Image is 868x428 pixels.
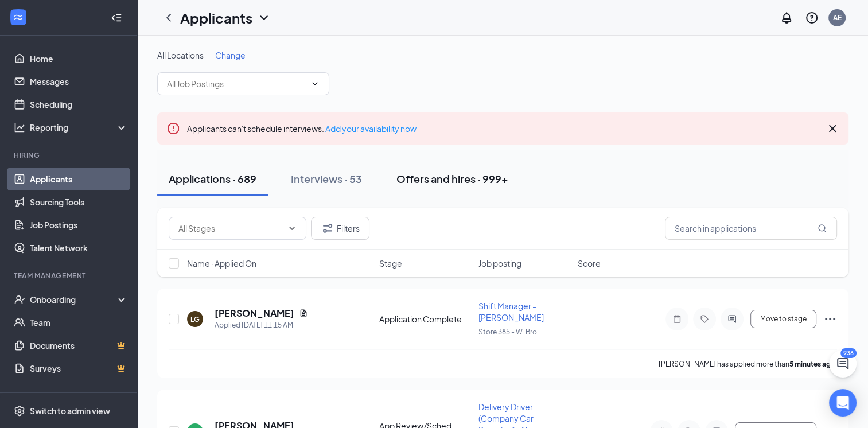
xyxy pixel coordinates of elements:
[14,122,25,133] svg: Analysis
[215,307,294,320] h5: [PERSON_NAME]
[30,122,129,133] div: Reporting
[478,258,521,269] span: Job posting
[30,294,118,305] div: Onboarding
[169,172,256,186] div: Applications · 689
[725,314,739,324] svg: ActiveChat
[30,93,128,116] a: Scheduling
[30,405,110,417] div: Switch to admin view
[30,168,128,190] a: Applicants
[325,123,417,134] a: Add your availability now
[780,11,793,25] svg: Notifications
[829,350,857,378] button: ChatActive
[823,312,837,326] svg: Ellipses
[379,313,472,325] div: Application Complete
[833,13,842,22] div: AE
[805,11,819,25] svg: QuestionInfo
[659,359,837,369] p: [PERSON_NAME] has applied more than .
[190,314,200,324] div: LG
[215,320,308,331] div: Applied [DATE] 11:15 AM
[311,217,369,240] button: Filter Filters
[478,328,543,336] span: Store 385 - W. Bro ...
[30,357,128,380] a: SurveysCrown
[14,150,126,160] div: Hiring
[396,172,508,186] div: Offers and hires · 999+
[30,236,128,259] a: Talent Network
[578,258,601,269] span: Score
[698,314,711,324] svg: Tag
[478,301,544,322] span: Shift Manager - [PERSON_NAME]
[166,122,180,135] svg: Error
[665,217,837,240] input: Search in applications
[321,221,334,235] svg: Filter
[750,310,816,328] button: Move to stage
[215,50,246,60] span: Change
[30,70,128,93] a: Messages
[13,11,24,23] svg: WorkstreamLogo
[30,190,128,213] a: Sourcing Tools
[299,309,308,318] svg: Document
[287,224,297,233] svg: ChevronDown
[162,11,176,25] svg: ChevronLeft
[379,258,402,269] span: Stage
[30,334,128,357] a: DocumentsCrown
[14,405,25,417] svg: Settings
[180,8,252,28] h1: Applicants
[789,360,835,368] b: 5 minutes ago
[111,12,122,24] svg: Collapse
[14,294,25,305] svg: UserCheck
[840,348,857,358] div: 936
[178,222,283,235] input: All Stages
[30,47,128,70] a: Home
[30,213,128,236] a: Job Postings
[310,79,320,88] svg: ChevronDown
[30,311,128,334] a: Team
[829,389,857,417] div: Open Intercom Messenger
[187,123,417,134] span: Applicants can't schedule interviews.
[826,122,839,135] svg: Cross
[836,357,850,371] svg: ChatActive
[670,314,684,324] svg: Note
[187,258,256,269] span: Name · Applied On
[14,271,126,281] div: Team Management
[14,391,126,401] div: Payroll
[157,50,204,60] span: All Locations
[818,224,827,233] svg: MagnifyingGlass
[291,172,362,186] div: Interviews · 53
[167,77,306,90] input: All Job Postings
[257,11,271,25] svg: ChevronDown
